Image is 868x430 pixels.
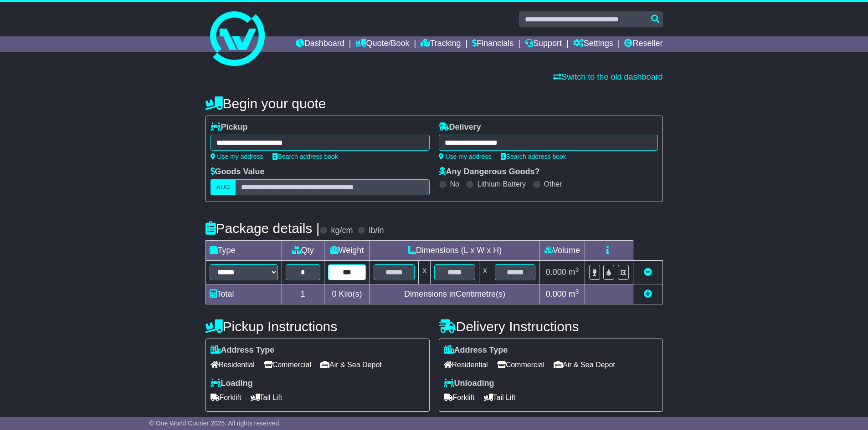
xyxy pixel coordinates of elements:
a: Use my address [211,153,263,160]
td: Type [205,241,282,261]
td: 1 [282,284,324,304]
span: Air & Sea Depot [320,358,382,372]
label: kg/cm [331,226,353,236]
a: Add new item [644,289,652,298]
label: Address Type [211,345,275,355]
span: Residential [211,358,255,372]
a: Switch to the old dashboard [553,72,663,81]
span: Residential [444,358,488,372]
span: 0.000 [546,268,566,277]
h4: Delivery Instructions [439,319,663,334]
span: Air & Sea Depot [554,358,615,372]
h4: Package details | [205,221,320,236]
a: Financials [472,36,514,52]
sup: 3 [575,288,579,295]
label: Unloading [444,379,494,389]
span: Commercial [264,358,311,372]
td: Kilo(s) [324,284,370,304]
span: © One World Courier 2025. All rights reserved. [149,420,281,427]
span: Forklift [444,390,475,405]
label: Pickup [211,122,248,132]
span: 0.000 [546,289,566,298]
span: m [569,289,579,298]
a: Quote/Book [355,36,409,52]
td: x [479,261,491,284]
a: Dashboard [296,36,344,52]
h4: Begin your quote [205,96,663,111]
span: Forklift [211,390,241,405]
span: Commercial [497,358,544,372]
label: Other [544,180,562,188]
label: Lithium Battery [477,180,526,188]
td: Weight [324,241,370,261]
label: AUD [211,179,236,195]
td: Volume [539,241,585,261]
sup: 3 [575,266,579,273]
td: Total [205,284,282,304]
span: m [569,268,579,277]
a: Use my address [439,153,492,160]
span: 0 [332,289,336,298]
td: Qty [282,241,324,261]
a: Search address book [501,153,566,160]
span: Tail Lift [484,390,516,405]
td: Dimensions in Centimetre(s) [370,284,539,304]
a: Support [525,36,562,52]
a: Remove this item [644,268,652,277]
label: No [450,180,459,188]
label: Loading [211,379,253,389]
a: Settings [573,36,613,52]
a: Reseller [624,36,663,52]
td: Dimensions (L x W x H) [370,241,539,261]
label: Address Type [444,345,508,355]
a: Tracking [421,36,461,52]
td: x [419,261,431,284]
h4: Pickup Instructions [205,319,430,334]
label: Any Dangerous Goods? [439,167,540,177]
a: Search address book [272,153,338,160]
label: lb/in [369,226,384,236]
label: Delivery [439,122,481,132]
span: Tail Lift [251,390,282,405]
label: Goods Value [211,167,265,177]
